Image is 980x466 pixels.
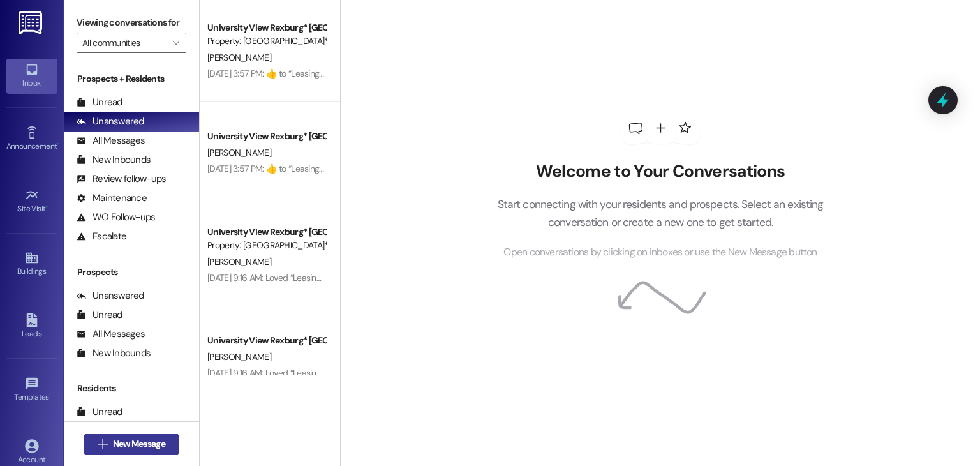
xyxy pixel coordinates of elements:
[207,163,598,174] div: [DATE] 3:57 PM: ​👍​ to “ Leasing (University View Rexburg*): Thank you for signing those, [PERSON...
[64,72,199,86] div: Prospects + Residents
[207,225,325,239] div: University View Rexburg* [GEOGRAPHIC_DATA]
[207,147,271,158] span: [PERSON_NAME]
[19,11,45,34] img: ResiDesk Logo
[64,382,199,395] div: Residents
[77,289,144,303] div: Unanswered
[207,367,514,379] div: [DATE] 9:16 AM: Loved “Leasing ([GEOGRAPHIC_DATA]*): Hey [PERSON_NAME]! T…”
[503,244,817,260] span: Open conversations by clicking on inboxes or use the New Message button
[207,256,271,267] span: [PERSON_NAME]
[6,310,57,344] a: Leads
[6,184,57,219] a: Site Visit •
[77,327,145,341] div: All Messages
[57,140,59,149] span: •
[207,130,325,143] div: University View Rexburg* [GEOGRAPHIC_DATA]
[6,247,57,282] a: Buildings
[207,351,271,363] span: [PERSON_NAME]
[478,195,843,232] p: Start connecting with your residents and prospects. Select an existing conversation or create a n...
[207,68,598,79] div: [DATE] 3:57 PM: ​👍​ to “ Leasing (University View Rexburg*): Thank you for signing those, [PERSON...
[77,405,122,419] div: Unread
[84,434,179,455] button: New Message
[77,192,147,205] div: Maintenance
[77,13,186,33] label: Viewing conversations for
[49,391,51,400] span: •
[207,239,325,252] div: Property: [GEOGRAPHIC_DATA]*
[77,347,151,360] div: New Inbounds
[77,230,126,243] div: Escalate
[207,34,325,48] div: Property: [GEOGRAPHIC_DATA]*
[6,59,57,93] a: Inbox
[6,373,57,407] a: Templates •
[64,266,199,279] div: Prospects
[98,439,107,449] i: 
[82,33,166,53] input: All communities
[77,211,155,224] div: WO Follow-ups
[77,96,122,109] div: Unread
[207,334,325,347] div: University View Rexburg* [GEOGRAPHIC_DATA]
[207,21,325,34] div: University View Rexburg* [GEOGRAPHIC_DATA]
[77,172,166,186] div: Review follow-ups
[77,308,122,322] div: Unread
[172,38,179,48] i: 
[77,115,144,128] div: Unanswered
[77,134,145,147] div: All Messages
[46,202,48,211] span: •
[207,52,271,63] span: [PERSON_NAME]
[113,437,165,451] span: New Message
[207,272,514,283] div: [DATE] 9:16 AM: Loved “Leasing ([GEOGRAPHIC_DATA]*): Hey [PERSON_NAME]! T…”
[77,153,151,167] div: New Inbounds
[478,162,843,182] h2: Welcome to Your Conversations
